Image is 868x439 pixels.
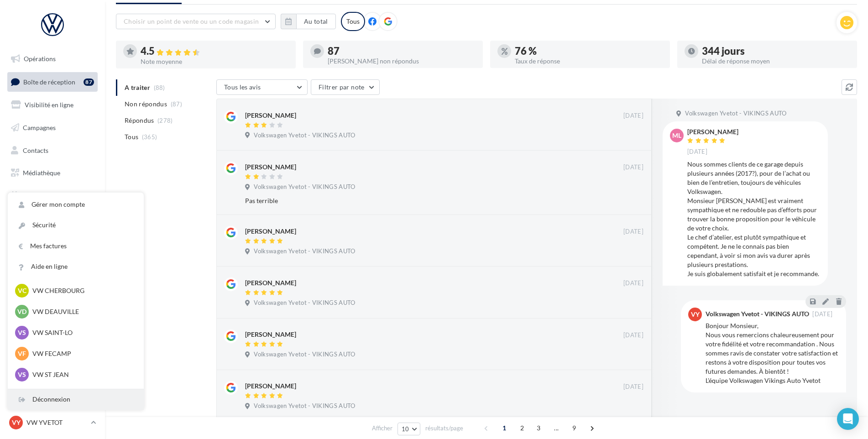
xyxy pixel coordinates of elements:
div: [PERSON_NAME] [245,111,296,120]
span: (87) [171,100,182,108]
span: Boîte de réception [23,78,75,85]
a: Visibilité en ligne [5,95,99,115]
div: Volkswagen Yvetot - VIKINGS AUTO [706,311,809,317]
button: Au total [281,14,336,29]
span: VY [691,310,700,319]
span: 3 [531,421,546,435]
div: 344 jours [702,46,850,56]
div: 87 [328,46,476,56]
button: Ignorer [614,350,644,362]
div: [PERSON_NAME] [245,382,296,391]
a: PLV et print personnalisable [5,209,99,236]
span: [DATE] [623,383,643,391]
a: Gérer mon compte [8,194,144,215]
span: [DATE] [623,331,643,340]
button: Ignorer [614,246,644,259]
span: Campagnes [23,124,56,131]
a: Aide en ligne [8,256,144,277]
span: VY [12,418,21,427]
span: Volkswagen Yvetot - VIKINGS AUTO [254,247,355,256]
span: Médiathèque [23,169,60,177]
span: 1 [497,421,512,435]
div: Tous [341,12,365,31]
a: Campagnes [5,118,99,137]
span: Volkswagen Yvetot - VIKINGS AUTO [254,402,355,410]
button: Au total [296,14,336,29]
span: Opérations [24,55,56,63]
span: [DATE] [623,112,643,120]
span: VC [18,286,26,295]
a: Contacts [5,141,99,160]
button: Filtrer par note [311,79,380,95]
div: Pas terrible [245,196,584,205]
span: Tous [125,132,138,141]
span: Calendrier [23,192,53,199]
span: Volkswagen Yvetot - VIKINGS AUTO [254,131,355,140]
div: [PERSON_NAME] [687,129,738,135]
span: Volkswagen Yvetot - VIKINGS AUTO [254,299,355,307]
button: Choisir un point de vente ou un code magasin [116,14,276,29]
button: Ignorer [614,130,644,143]
span: Tous les avis [224,83,261,91]
span: (365) [142,133,157,141]
a: Boîte de réception87 [5,72,99,92]
button: Ignorer [614,401,644,414]
span: 2 [515,421,529,435]
a: Médiathèque [5,163,99,183]
span: résultats/page [425,424,463,433]
span: Non répondus [125,99,167,109]
button: Ignorer [614,298,644,311]
span: Choisir un point de vente ou un code magasin [124,17,259,25]
span: Volkswagen Yvetot - VIKINGS AUTO [254,183,355,191]
span: Répondus [125,116,154,125]
p: VW FECAMP [32,349,133,358]
p: VW YVETOT [26,418,87,427]
div: [PERSON_NAME] [245,330,296,339]
p: VW DEAUVILLE [32,307,133,316]
div: Bonjour Monsieur, Nous vous remercions chaleureusement pour votre fidélité et votre recommandatio... [706,321,839,385]
span: VD [17,307,26,316]
button: 10 [397,423,421,435]
span: [DATE] [623,163,643,172]
div: [PERSON_NAME] [245,227,296,236]
p: VW ST JEAN [32,370,133,379]
span: VS [18,328,26,337]
span: [DATE] [623,228,643,236]
span: ... [549,421,564,435]
div: 4.5 [141,46,288,57]
div: Nous sommes clients de ce garage depuis plusieurs années (2017?), pour de l’achat ou bien de l’en... [687,160,821,278]
a: VY VW YVETOT [7,414,98,431]
span: Contacts [23,146,48,154]
div: Taux de réponse [515,58,663,64]
div: 76 % [515,46,663,56]
span: Volkswagen Yvetot - VIKINGS AUTO [685,110,786,118]
span: [DATE] [812,311,832,317]
span: VS [18,370,26,379]
div: Délai de réponse moyen [702,58,850,64]
button: Tous les avis [216,79,308,95]
span: [DATE] [623,279,643,287]
a: Sécurité [8,215,144,235]
span: Ml [672,131,681,140]
span: [DATE] [687,148,707,156]
span: Visibilité en ligne [25,101,73,109]
div: Note moyenne [141,58,288,65]
div: [PERSON_NAME] non répondus [328,58,476,64]
a: Opérations [5,49,99,68]
span: Afficher [372,424,392,433]
button: Ignorer [613,194,643,207]
span: VF [18,349,26,358]
div: [PERSON_NAME] [245,278,296,287]
a: Mes factures [8,236,144,256]
div: Déconnexion [8,389,144,410]
p: VW SAINT-LO [32,328,133,337]
span: Volkswagen Yvetot - VIKINGS AUTO [254,350,355,359]
div: [PERSON_NAME] [245,162,296,172]
span: (278) [157,117,173,124]
a: Campagnes DataOnDemand [5,239,99,266]
span: 10 [402,425,409,433]
div: Open Intercom Messenger [837,408,859,430]
a: Calendrier [5,186,99,205]
span: 9 [567,421,581,435]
